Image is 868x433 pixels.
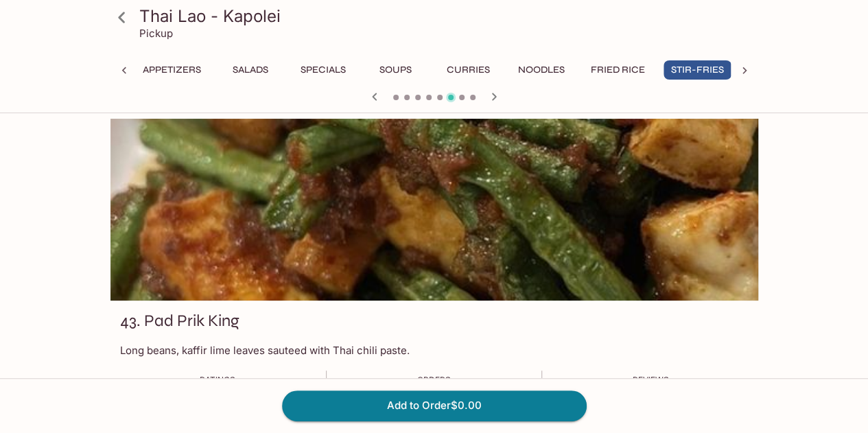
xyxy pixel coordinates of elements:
span: Reviews [633,375,669,385]
button: Fried Rice [583,60,653,80]
div: 43. Pad Prik King [110,119,758,301]
p: Pickup [139,27,173,40]
button: Curries [438,60,500,80]
button: Add to Order$0.00 [282,390,587,421]
span: Orders [417,375,451,385]
button: Noodles [511,60,572,80]
button: Appetizers [135,60,209,80]
span: Ratings [200,375,235,385]
h3: Thai Lao - Kapolei [139,5,753,27]
button: Stir-Fries [664,60,731,80]
button: Salads [220,60,281,80]
h3: 43. Pad Prik King [120,310,239,331]
button: Specials [292,60,354,80]
button: Soups [365,60,427,80]
p: Long beans, kaffir lime leaves sauteed with Thai chili paste. [120,344,749,357]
